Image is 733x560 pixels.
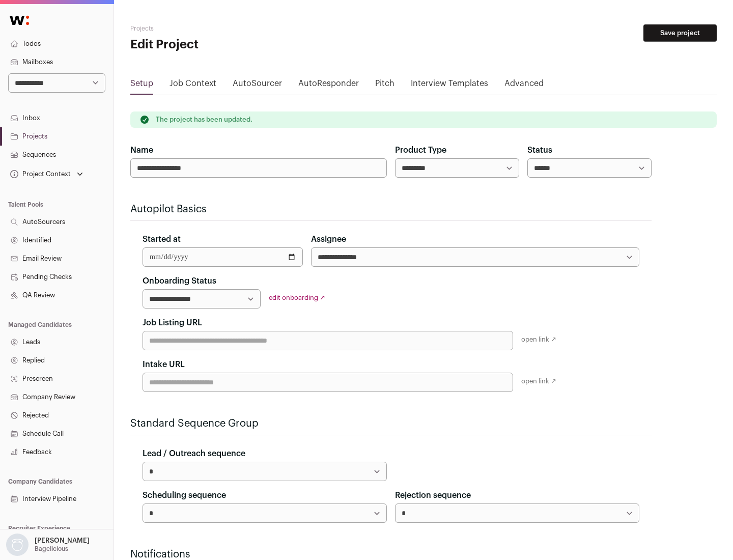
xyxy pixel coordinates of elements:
label: Product Type [395,144,446,156]
a: Setup [130,77,153,94]
label: Status [527,144,552,156]
a: Job Context [170,77,216,94]
label: Job Listing URL [143,317,202,329]
a: Pitch [375,77,394,94]
label: Onboarding Status [143,275,216,287]
a: Advanced [504,77,544,94]
label: Lead / Outreach sequence [143,447,245,460]
p: The project has been updated. [156,116,252,124]
a: Interview Templates [411,77,488,94]
button: Save project [643,24,717,42]
h2: Standard Sequence Group [130,416,652,431]
div: Project Context [8,170,71,178]
label: Name [130,144,153,156]
label: Intake URL [143,358,185,371]
label: Started at [143,233,181,245]
img: nopic.png [6,534,29,556]
a: edit onboarding ↗ [269,294,325,301]
h1: Edit Project [130,37,326,53]
p: [PERSON_NAME] [35,537,90,545]
h2: Projects [130,24,326,33]
button: Open dropdown [4,534,92,556]
label: Assignee [311,233,346,245]
label: Scheduling sequence [143,489,226,501]
label: Rejection sequence [395,489,471,501]
a: AutoSourcer [233,77,282,94]
img: Wellfound [4,10,35,31]
h2: Autopilot Basics [130,202,652,216]
a: AutoResponder [298,77,359,94]
button: Open dropdown [8,167,85,181]
p: Bagelicious [35,545,68,553]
